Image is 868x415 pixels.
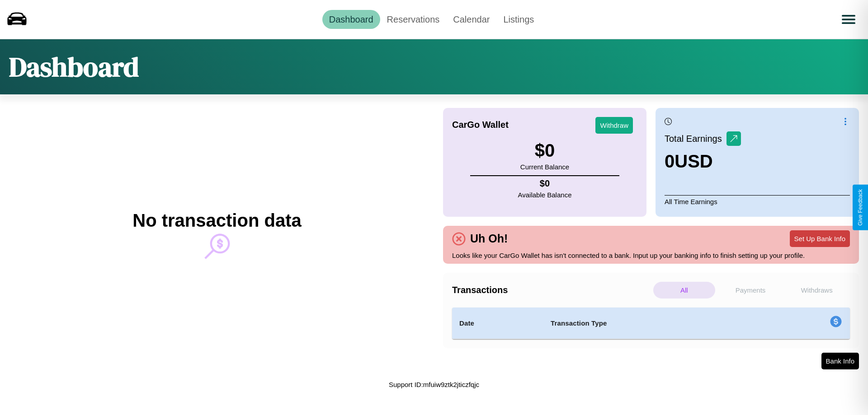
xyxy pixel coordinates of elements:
p: All Time Earnings [665,195,850,208]
h3: $ 0 [520,140,569,161]
p: Support ID: mfuiw9ztk2jticzfqjc [389,378,479,391]
button: Bank Info [821,353,859,369]
h2: No transaction data [132,210,301,231]
p: Available Balance [518,189,572,201]
h4: Uh Oh! [466,232,512,245]
h4: Date [459,318,536,329]
button: Open menu [836,7,861,32]
p: All [653,282,715,298]
a: Calendar [446,10,496,29]
button: Set Up Bank Info [790,230,850,247]
h4: CarGo Wallet [452,120,509,130]
h4: Transaction Type [551,318,756,329]
p: Total Earnings [665,131,726,147]
h4: Transactions [452,285,651,295]
p: Current Balance [520,161,569,173]
a: Reservations [380,10,447,29]
a: Dashboard [322,10,380,29]
h1: Dashboard [9,48,139,85]
a: Listings [496,10,541,29]
h4: $ 0 [518,178,572,189]
div: Give Feedback [857,189,863,226]
table: simple table [452,308,850,339]
button: Withdraw [595,117,633,134]
p: Payments [720,282,782,298]
p: Looks like your CarGo Wallet has isn't connected to a bank. Input up your banking info to finish ... [452,249,850,261]
p: Withdraws [786,282,848,298]
h3: 0 USD [665,151,741,172]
